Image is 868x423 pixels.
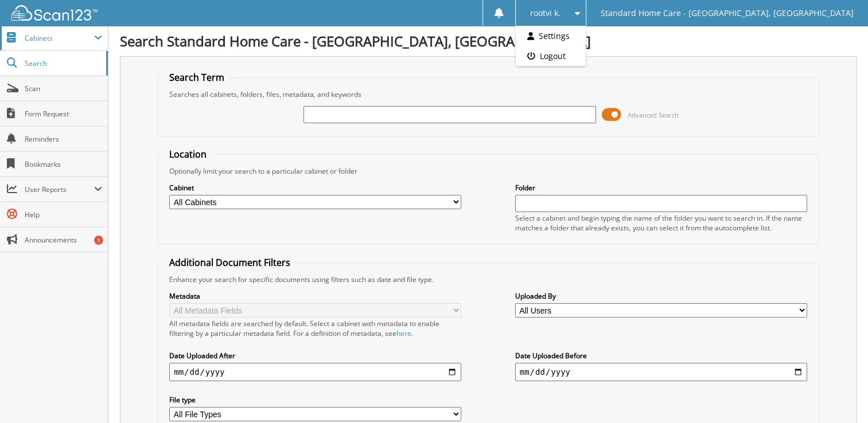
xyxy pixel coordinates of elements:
[25,185,94,194] span: User Reports
[25,134,102,144] span: Reminders
[164,166,813,176] div: Optionally limit your search to a particular cabinet or folder
[164,148,212,160] legend: Location
[396,328,411,338] a: here
[515,351,807,361] label: Date Uploaded Before
[25,109,102,119] span: Form Request
[628,111,679,119] span: Advanced Search
[25,235,102,245] span: Announcements
[164,275,813,284] div: Enhance your search for specific documents using filters such as date and file type.
[169,363,461,381] input: start
[25,84,102,93] span: Scan
[516,26,586,46] a: Settings
[515,291,807,301] label: Uploaded By
[164,256,296,269] legend: Additional Document Filters
[25,58,100,68] span: Search
[516,46,586,66] a: Logout
[25,210,102,220] span: Help
[601,10,854,17] span: Standard Home Care - [GEOGRAPHIC_DATA], [GEOGRAPHIC_DATA]
[164,71,230,84] legend: Search Term
[530,10,560,17] span: rootvi k.
[25,159,102,169] span: Bookmarks
[169,395,461,405] label: File type
[169,319,461,338] div: All metadata fields are searched by default. Select a cabinet with metadata to enable filtering b...
[169,351,461,361] label: Date Uploaded After
[25,33,94,43] span: Cabinets
[11,5,98,21] img: scan123-logo-white.svg
[94,236,103,245] div: 1
[515,213,807,233] div: Select a cabinet and begin typing the name of the folder you want to search in. If the name match...
[515,183,807,193] label: Folder
[164,89,813,99] div: Searches all cabinets, folders, files, metadata, and keywords
[169,291,461,301] label: Metadata
[120,32,857,50] h1: Search Standard Home Care - [GEOGRAPHIC_DATA], [GEOGRAPHIC_DATA]
[515,363,807,381] input: end
[169,183,461,193] label: Cabinet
